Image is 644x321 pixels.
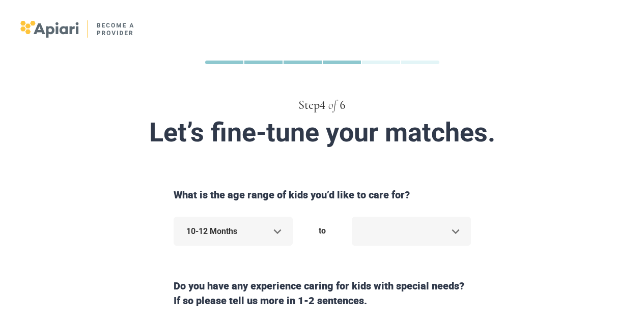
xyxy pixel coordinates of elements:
div: Step 4 6 [62,97,583,114]
div: 10-12 Months [174,217,293,246]
div: ​ [352,217,471,246]
span: of [328,99,337,111]
img: logo [20,20,135,38]
div: Let’s fine-tune your matches. [82,118,563,147]
div: What is the age range of kids you’d like to care for? [170,188,475,202]
div: Do you have any experience caring for kids with special needs? If so please tell us more in 1-2 s... [170,279,475,308]
div: to [297,217,348,245]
